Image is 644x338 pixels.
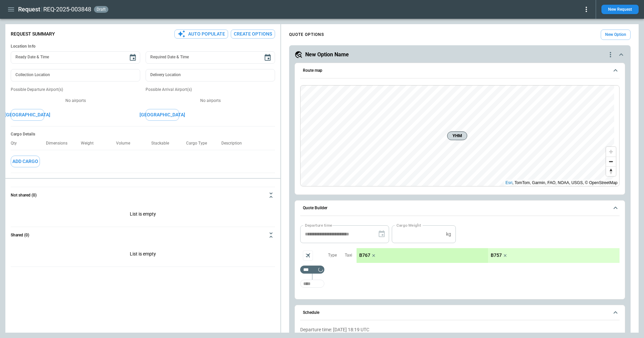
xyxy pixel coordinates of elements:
div: Route map [300,85,620,186]
h6: Shared (0) [11,233,29,237]
p: List is empty [11,203,275,227]
button: [GEOGRAPHIC_DATA] [11,109,44,121]
button: Choose date [261,51,274,64]
h6: Location Info [11,44,275,49]
span: YHM [450,132,464,139]
p: Possible Departure Airport(s) [11,87,140,93]
button: Reset bearing to north [606,166,616,176]
button: New Option [601,30,631,40]
p: Type [328,252,337,258]
p: B757 [491,252,502,258]
div: quote-option-actions [606,51,614,59]
div: Not shared (0) [11,243,275,267]
button: New Option Namequote-option-actions [294,51,625,59]
p: Possible Arrival Airport(s) [146,87,275,93]
button: Create Options [231,30,275,39]
p: Weight [81,141,99,146]
div: , TomTom, Garmin, FAO, NOAA, USGS, © OpenStreetMap [505,179,618,186]
p: List is empty [11,243,275,267]
button: Auto Populate [174,30,228,39]
label: Cargo Weight [396,222,421,228]
button: Zoom in [606,147,616,157]
canvas: Map [301,86,614,186]
button: [GEOGRAPHIC_DATA] [146,109,179,121]
h4: QUOTE OPTIONS [289,33,324,36]
h2: REQ-2025-003848 [43,5,91,13]
button: Add Cargo [11,156,40,167]
h6: Quote Builder [303,206,327,210]
span: Aircraft selection [303,250,313,261]
p: Volume [116,141,136,146]
h1: Request [18,5,40,13]
p: Stackable [151,141,174,146]
div: Too short [300,266,324,274]
div: Quote Builder [300,225,620,291]
p: Cargo Type [186,141,212,146]
p: No airports [11,98,140,104]
p: Dimensions [46,141,73,146]
p: Departure time: [DATE] 18:19 UTC [300,327,620,333]
p: No airports [146,98,275,104]
div: Too short [300,280,324,288]
button: Choose date [126,51,140,64]
button: New Request [601,5,639,14]
h6: Not shared (0) [11,193,37,198]
p: kg [446,231,451,237]
label: Departure time [305,222,332,228]
p: Taxi [345,252,352,258]
p: Qty [11,141,22,146]
p: Request Summary [11,31,55,37]
div: scrollable content [357,248,620,263]
p: Description [221,141,247,146]
button: Shared (0) [11,227,275,243]
h5: New Option Name [305,51,349,58]
button: Route map [300,63,620,78]
button: Quote Builder [300,201,620,216]
button: Schedule [300,305,620,321]
button: Not shared (0) [11,187,275,203]
button: Zoom out [606,157,616,166]
span: draft [95,7,107,12]
p: B767 [359,252,370,258]
a: Esri [505,180,513,185]
h6: Cargo Details [11,132,275,137]
h6: Route map [303,68,322,73]
h6: Schedule [303,311,319,315]
div: Not shared (0) [11,203,275,227]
